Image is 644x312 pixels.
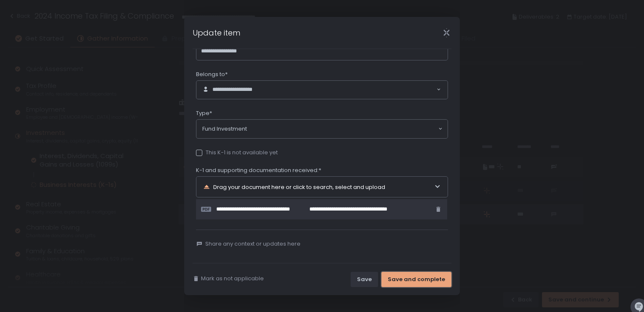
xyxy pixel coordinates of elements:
h1: Update item [193,27,240,38]
span: Fund Investment [202,125,247,133]
button: Save and complete [381,272,451,287]
div: Search for option [196,81,448,99]
input: Search for option [247,125,437,133]
div: Save [357,276,372,283]
span: Share any context or updates here [205,240,301,248]
span: Mark as not applicable [201,275,264,282]
div: Save and complete [388,276,445,283]
div: Close [433,28,460,38]
div: Search for option [196,120,448,138]
input: Search for option [266,86,436,94]
button: Save [351,272,378,287]
button: Mark as not applicable [193,275,264,282]
span: Belongs to* [196,71,228,78]
span: K-1 and supporting documentation received:* [196,167,321,174]
span: Type* [196,109,212,117]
